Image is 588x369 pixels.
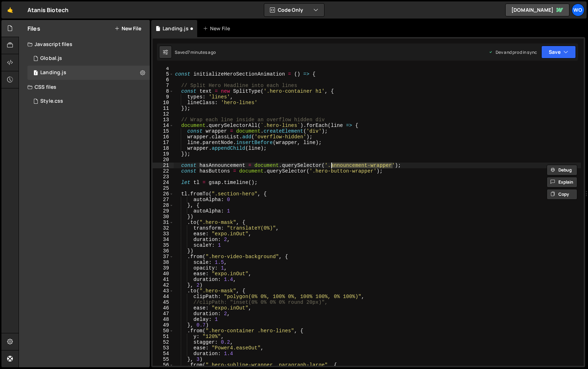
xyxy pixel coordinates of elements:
[153,145,174,151] div: 18
[153,351,174,357] div: 54
[153,197,174,203] div: 27
[153,305,174,311] div: 46
[153,180,174,185] div: 24
[153,248,174,254] div: 36
[489,49,537,55] div: Dev and prod in sync
[541,46,576,58] button: Save
[153,77,174,83] div: 6
[153,140,174,145] div: 17
[153,88,174,94] div: 8
[27,6,68,14] div: Atanis Biotech
[19,80,150,94] div: CSS files
[153,225,174,231] div: 32
[153,282,174,288] div: 42
[153,231,174,237] div: 33
[203,25,233,32] div: New File
[153,163,174,168] div: 21
[153,242,174,248] div: 35
[153,254,174,260] div: 37
[153,83,174,88] div: 7
[153,334,174,339] div: 51
[153,94,174,100] div: 9
[153,185,174,191] div: 25
[40,55,62,62] div: Global.js
[153,157,174,163] div: 20
[153,168,174,174] div: 22
[153,237,174,242] div: 34
[19,37,150,51] div: Javascript files
[153,174,174,180] div: 23
[153,357,174,362] div: 55
[153,151,174,157] div: 19
[153,311,174,317] div: 47
[188,49,216,55] div: 7 minutes ago
[153,294,174,299] div: 44
[264,4,324,16] button: Code Only
[153,134,174,140] div: 16
[153,106,174,111] div: 11
[153,271,174,277] div: 40
[153,345,174,351] div: 53
[34,71,38,76] span: 1
[153,322,174,328] div: 49
[547,177,577,188] button: Explain
[153,362,174,368] div: 56
[40,98,63,104] div: Style.css
[153,288,174,294] div: 43
[27,66,150,80] div: 17030/46783.js
[572,4,584,16] a: Wo
[175,49,216,55] div: Saved
[27,94,150,108] div: 17030/46788.css
[153,317,174,322] div: 48
[153,339,174,345] div: 52
[153,328,174,334] div: 50
[114,26,141,31] button: New File
[505,4,569,16] a: [DOMAIN_NAME]
[153,260,174,265] div: 38
[153,214,174,220] div: 30
[153,277,174,282] div: 41
[153,220,174,225] div: 31
[153,123,174,128] div: 14
[1,1,19,19] a: 🤙
[40,70,66,76] div: Landing.js
[153,208,174,214] div: 29
[27,51,150,66] div: 17030/46782.js
[153,71,174,77] div: 5
[547,165,577,175] button: Debug
[153,191,174,197] div: 26
[153,66,174,71] div: 4
[153,128,174,134] div: 15
[153,117,174,123] div: 13
[27,25,40,32] h2: Files
[163,25,189,32] div: Landing.js
[547,189,577,200] button: Copy
[153,203,174,208] div: 28
[153,111,174,117] div: 12
[153,100,174,106] div: 10
[153,299,174,305] div: 45
[153,265,174,271] div: 39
